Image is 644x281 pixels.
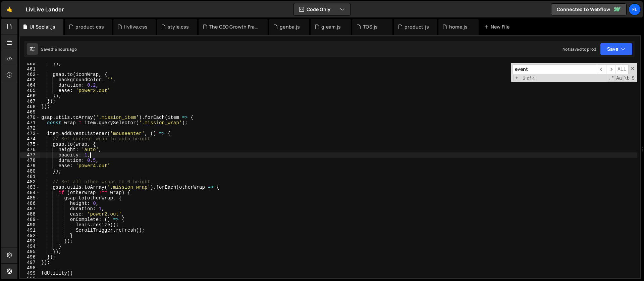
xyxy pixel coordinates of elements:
[606,64,615,74] span: ​
[20,115,40,120] div: 470
[20,126,40,131] div: 472
[20,61,40,66] div: 460
[20,206,40,212] div: 487
[20,212,40,217] div: 488
[20,195,40,201] div: 485
[20,131,40,136] div: 473
[20,77,40,83] div: 463
[20,217,40,222] div: 489
[20,88,40,93] div: 465
[168,24,189,30] div: style.css
[484,24,512,30] div: New File
[20,142,40,147] div: 475
[53,46,77,52] div: 16 hours ago
[20,260,40,265] div: 497
[363,24,378,30] div: TOS.js
[562,46,596,52] div: Not saved to prod
[405,24,429,30] div: product.js
[280,24,300,30] div: genba.js
[75,24,104,30] div: product.css
[20,104,40,109] div: 468
[26,5,64,13] div: LivLive Lander
[20,72,40,77] div: 462
[20,99,40,104] div: 467
[20,93,40,99] div: 466
[600,43,633,55] button: Save
[20,147,40,152] div: 476
[20,120,40,126] div: 471
[615,64,629,74] span: Alt-Enter
[20,158,40,163] div: 478
[20,190,40,195] div: 484
[20,109,40,115] div: 469
[631,75,635,82] span: Search In Selection
[321,24,341,30] div: gleam.js
[20,83,40,88] div: 464
[20,254,40,260] div: 496
[20,66,40,72] div: 461
[294,3,350,15] button: Code Only
[551,3,627,15] a: Connected to Webflow
[20,238,40,244] div: 493
[20,228,40,233] div: 491
[20,152,40,158] div: 477
[623,75,630,82] span: Whole Word Search
[20,185,40,190] div: 483
[20,249,40,254] div: 495
[20,271,40,276] div: 499
[629,3,641,15] a: Fl
[20,136,40,142] div: 474
[124,24,148,30] div: livlive.css
[20,265,40,271] div: 498
[20,201,40,206] div: 486
[597,64,606,74] span: ​
[20,174,40,179] div: 481
[1,1,18,17] a: 🤙
[20,244,40,249] div: 494
[615,75,623,82] span: CaseSensitive Search
[20,222,40,228] div: 490
[209,24,260,30] div: The CEO Growth Framework.js
[513,75,520,81] span: Toggle Replace mode
[513,64,597,74] input: Search for
[20,163,40,169] div: 479
[20,233,40,238] div: 492
[449,24,468,30] div: home.js
[20,179,40,185] div: 482
[520,76,538,81] span: 3 of 4
[20,169,40,174] div: 480
[30,24,55,30] div: UI Social.js
[41,46,77,52] div: Saved
[608,75,615,82] span: RegExp Search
